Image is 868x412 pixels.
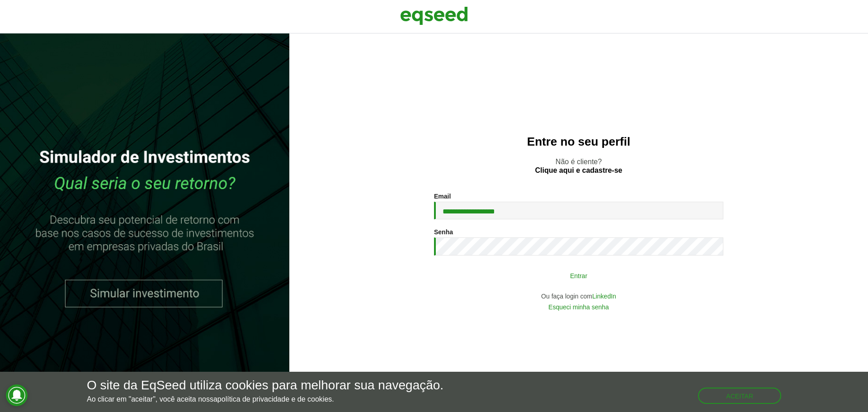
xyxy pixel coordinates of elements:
[307,135,850,148] h2: Entre no seu perfil
[434,293,723,299] div: Ou faça login com
[434,229,453,235] label: Senha
[461,267,696,284] button: Entrar
[434,193,451,199] label: Email
[400,5,468,27] img: EqSeed Logo
[87,379,443,393] h5: O site da EqSeed utiliza cookies para melhorar sua navegação.
[535,167,623,174] a: Clique aqui e cadastre-se
[217,396,332,403] a: política de privacidade e de cookies
[307,157,850,175] p: Não é cliente?
[548,304,609,310] a: Esqueci minha senha
[87,395,443,403] p: Ao clicar em "aceitar", você aceita nossa .
[698,388,781,404] button: Aceitar
[592,293,616,299] a: LinkedIn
